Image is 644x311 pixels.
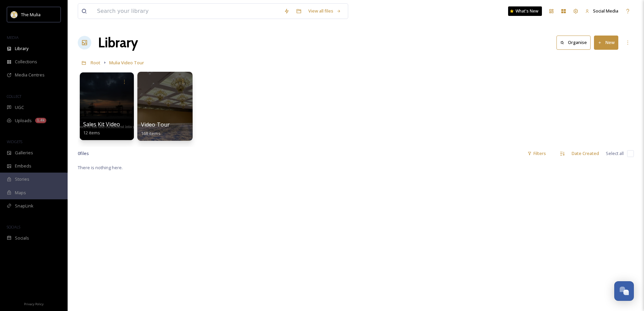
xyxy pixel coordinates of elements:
img: mulia_logo.png [11,11,18,18]
span: Stories [15,176,29,182]
a: Organise [556,36,594,49]
a: Sales Kit Video Highlight12 items [83,121,145,136]
span: 0 file s [78,150,89,157]
a: Privacy Policy [24,299,44,308]
a: Mulia Video Tour [109,59,144,67]
span: Library [15,45,28,52]
button: Organise [556,36,591,49]
span: COLLECT [7,94,21,99]
span: Socials [15,235,29,241]
span: 168 items [141,130,161,136]
span: Uploads [15,117,32,124]
span: Maps [15,190,26,196]
span: The Mulia [21,12,41,18]
span: SOCIALS [7,224,20,229]
a: Social Media [582,4,622,18]
span: Sales Kit Video Highlight [83,120,145,128]
span: WIDGETS [7,139,22,144]
button: New [594,36,618,49]
span: SnapLink [15,203,33,209]
span: Select all [606,150,624,157]
div: Filters [524,147,549,160]
a: View all files [305,4,344,18]
div: 1.4k [35,118,46,123]
span: MEDIA [7,35,19,40]
span: Privacy Policy [24,302,44,306]
span: Video Tour [141,121,170,128]
span: Mulia Video Tour [109,60,144,66]
span: Media Centres [15,72,45,78]
a: Library [98,32,138,53]
span: 12 items [83,130,100,136]
a: Video Tour168 items [141,121,170,136]
span: UGC [15,104,24,111]
a: Root [91,59,100,67]
a: What's New [508,6,542,16]
div: Date Created [568,147,602,160]
span: Embeds [15,163,31,169]
span: Collections [15,59,37,65]
span: Social Media [593,8,618,14]
button: Open Chat [614,281,634,301]
span: There is nothing here. [78,164,123,171]
span: Root [91,60,100,66]
input: Search your library [94,4,281,19]
span: Galleries [15,150,33,156]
